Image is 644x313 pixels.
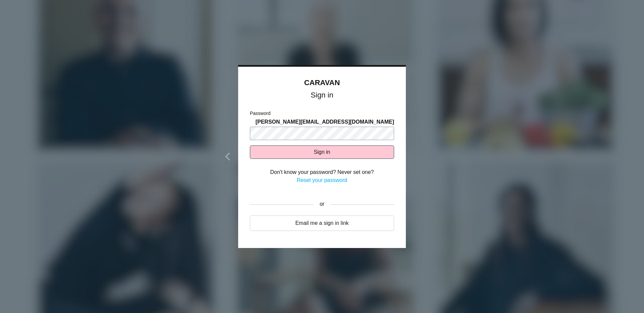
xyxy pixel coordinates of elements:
h1: Sign in [250,92,394,98]
button: Sign in [250,145,394,159]
a: CARAVAN [304,78,340,87]
span: [PERSON_NAME][EMAIL_ADDRESS][DOMAIN_NAME] [256,118,394,126]
div: Don't know your password? Never set one? [250,168,394,176]
label: Password [250,110,270,117]
div: or [314,196,330,213]
a: Reset your password [297,177,347,183]
a: Email me a sign in link [250,215,394,231]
